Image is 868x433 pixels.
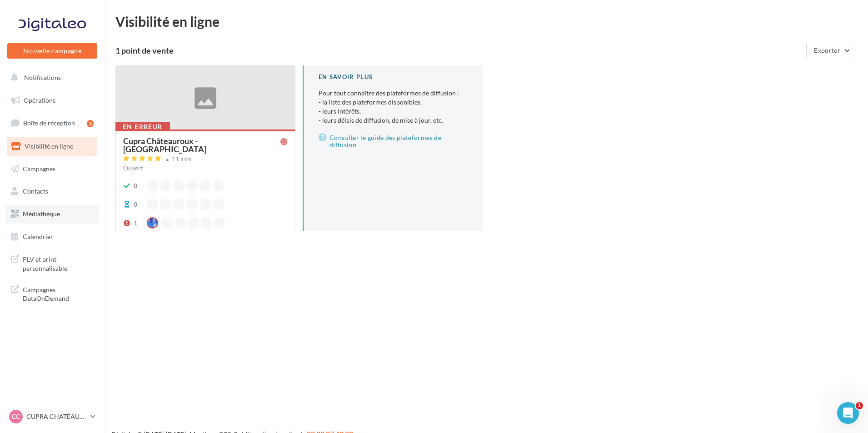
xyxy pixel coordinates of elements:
[319,107,468,116] li: - leurs intérêts,
[123,154,288,165] a: 11 avis
[5,204,99,224] a: Médiathèque
[87,120,94,127] div: 3
[5,227,99,246] a: Calendrier
[5,249,99,276] a: PLV et print personnalisable
[5,182,99,201] a: Contacts
[319,132,468,150] a: Consulter le guide des plateformes de diffusion
[319,73,468,81] div: En savoir plus
[856,402,863,409] span: 1
[23,284,94,303] span: Campagnes DataOnDemand
[806,43,855,58] button: Exporter
[319,89,468,125] p: Pour tout connaître des plateformes de diffusion :
[134,219,137,228] div: 1
[26,412,87,421] p: CUPRA CHATEAUROUX
[319,98,468,107] li: - la liste des plateformes disponibles,
[5,280,99,307] a: Campagnes DataOnDemand
[23,187,48,195] span: Contacts
[5,159,99,179] a: Campagnes
[814,46,840,54] span: Exporter
[5,137,99,156] a: Visibilité en ligne
[24,96,55,104] span: Opérations
[23,164,55,172] span: Campagnes
[5,91,99,110] a: Opérations
[7,43,97,59] button: Nouvelle campagne
[24,74,61,81] span: Notifications
[23,210,60,218] span: Médiathèque
[23,253,94,273] span: PLV et print personnalisable
[123,137,280,153] div: Cupra Châteauroux - [GEOGRAPHIC_DATA]
[319,116,468,125] li: - leurs délais de diffusion, de mise à jour, etc.
[115,46,803,55] div: 1 point de vente
[23,119,75,127] span: Boîte de réception
[837,402,859,424] iframe: Intercom live chat
[123,164,143,172] span: Ouvert
[23,233,53,240] span: Calendrier
[115,15,857,28] div: Visibilité en ligne
[172,156,192,162] div: 11 avis
[134,181,137,190] div: 0
[5,113,99,133] a: Boîte de réception3
[134,200,137,209] div: 0
[7,408,97,425] a: CC CUPRA CHATEAUROUX
[5,68,95,87] button: Notifications
[115,122,170,132] div: En erreur
[25,142,73,150] span: Visibilité en ligne
[12,412,20,421] span: CC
